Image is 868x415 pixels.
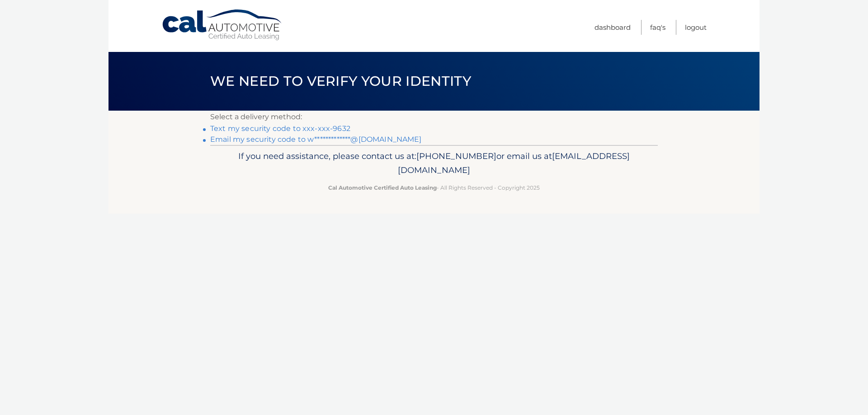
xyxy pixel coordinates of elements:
a: Cal Automotive [161,9,283,41]
p: Select a delivery method: [210,111,658,123]
span: [PHONE_NUMBER] [416,151,496,161]
strong: Cal Automotive Certified Auto Leasing [328,184,437,191]
a: FAQ's [650,20,665,35]
a: Dashboard [594,20,631,35]
p: - All Rights Reserved - Copyright 2025 [216,183,652,192]
span: We need to verify your identity [210,73,471,89]
a: Logout [685,20,707,35]
a: Text my security code to xxx-xxx-9632 [210,124,350,133]
p: If you need assistance, please contact us at: or email us at [216,149,652,178]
